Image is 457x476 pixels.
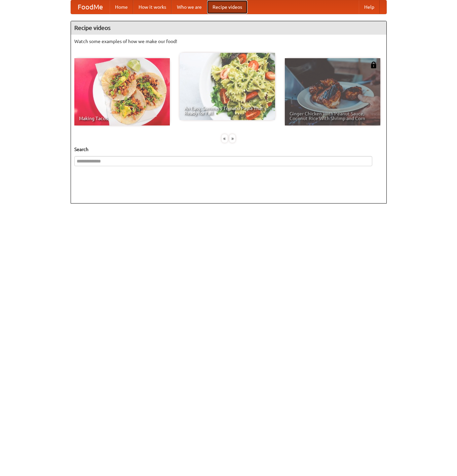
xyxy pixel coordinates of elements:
a: Help [359,0,380,14]
a: Home [110,0,133,14]
h4: Recipe videos [71,21,386,35]
a: An Easy, Summery Tomato Pasta That's Ready for Fall [180,53,275,120]
a: Making Tacos [74,58,170,125]
h5: Search [74,146,383,153]
div: » [229,134,235,143]
p: Watch some examples of how we make our food! [74,38,383,45]
a: Who we are [172,0,207,14]
span: An Easy, Summery Tomato Pasta That's Ready for Fall [184,106,270,115]
a: Recipe videos [207,0,247,14]
span: Making Tacos [79,116,165,121]
img: 483408.png [370,62,377,68]
a: FoodMe [71,0,110,14]
div: « [222,134,228,143]
a: How it works [133,0,172,14]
